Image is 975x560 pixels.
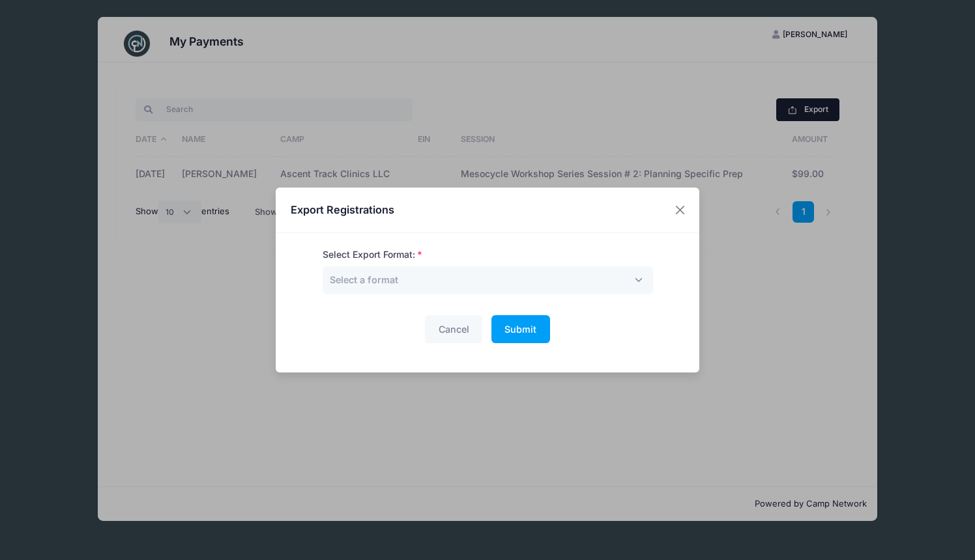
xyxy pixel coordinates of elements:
[425,315,482,343] button: Cancel
[330,274,398,285] span: Select a format
[504,324,536,335] span: Submit
[330,273,398,287] span: Select a format
[669,199,692,222] button: Close
[323,266,653,294] span: Select a format
[323,248,422,262] label: Select Export Format:
[291,202,394,217] h4: Export Registrations
[491,315,550,343] button: Submit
